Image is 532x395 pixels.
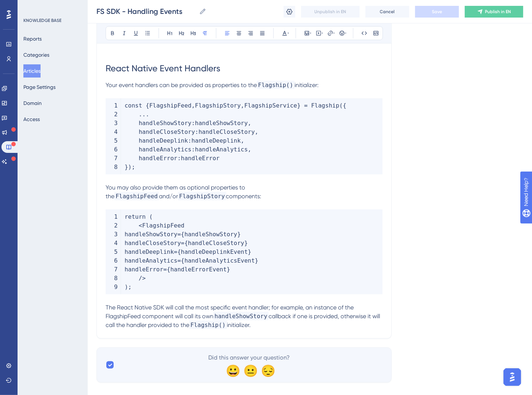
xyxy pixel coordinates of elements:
span: = [304,102,308,109]
span: = [174,248,178,255]
span: { [146,102,149,109]
span: = [181,240,185,247]
span: Need Help? [17,2,46,11]
span: { [185,240,188,247]
span: handleError [139,155,178,162]
span: Flagship() [257,81,294,89]
span: FlagshipFeed [149,102,191,109]
span: initializer. [227,321,251,328]
span: } [244,240,248,247]
span: / [139,275,142,282]
span: handleDeeplinkEvent [181,248,248,255]
span: ; [132,163,135,170]
iframe: UserGuiding AI Assistant Launcher [501,366,523,388]
span: Save [432,9,442,15]
button: Access [23,113,40,126]
span: handleShowStory [185,231,237,238]
span: { [178,248,181,255]
span: React Native Event Handlers [106,63,220,74]
span: ) [125,283,128,290]
span: : [191,120,195,127]
span: ; [128,283,132,290]
span: } [125,163,128,170]
span: : [191,146,195,153]
span: handleError [181,155,220,162]
span: handleCloseStory [198,128,255,135]
span: FlagshipStory [178,192,226,200]
span: , [191,102,195,109]
span: handleShowStory [213,312,269,320]
span: } [248,248,251,255]
span: handleAnalytics [195,146,248,153]
span: FlagshipStory [195,102,241,109]
span: handleDeeplink [191,137,241,144]
span: , [241,137,244,144]
span: : [178,155,181,162]
div: 😐 [243,365,255,377]
div: 😔 [261,365,273,377]
span: Your event handlers can be provided as properties to the [106,82,257,89]
span: ) [128,163,132,170]
span: Flagship() [189,321,227,329]
span: handleAnalytics [139,146,192,153]
div: KNOWLEDGE BASE [23,18,61,23]
span: } [297,102,301,109]
span: handleDeeplink [125,248,174,255]
span: FlagshipFeed [142,222,185,229]
span: , [255,128,258,135]
span: Flagship [311,102,339,109]
span: = [178,257,181,264]
span: = [178,231,181,238]
span: handleShowStory [125,231,178,238]
span: , [248,146,251,153]
span: The React Native SDK will call the most specific event handler; for example, an instance of the F... [106,304,355,320]
span: } [237,231,241,238]
span: handleAnalytics [125,257,178,264]
div: 😀 [226,365,237,377]
span: handleCloseStory [125,240,181,247]
span: : [195,128,199,135]
button: Articles [23,64,41,78]
span: { [167,266,171,273]
span: } [255,257,258,264]
span: } [227,266,230,273]
span: ... [139,111,149,118]
button: Reports [23,32,42,45]
span: const [125,102,142,109]
input: Article Name [96,6,196,16]
span: handleShowStory [195,120,248,127]
span: { [343,102,346,109]
span: ( [339,102,343,109]
span: Publish in EN [485,9,511,15]
span: FlagshipFeed [114,192,159,200]
span: Did this answer your question? [209,353,290,362]
span: Unpublish in EN [315,9,346,15]
span: , [248,120,251,127]
button: Unpublish in EN [301,6,360,18]
span: > [142,275,146,282]
span: handleCloseStory [188,240,244,247]
span: : [188,137,191,144]
button: Cancel [365,6,409,18]
span: return [125,213,146,220]
span: and/or [159,193,178,200]
span: { [181,257,185,264]
span: You may also provide them as optional properties to the [106,184,247,200]
span: handleError [125,266,163,273]
span: handleErrorEvent [170,266,227,273]
span: components: [226,193,262,200]
span: { [181,231,185,238]
span: < [139,222,142,229]
span: ( [149,213,153,220]
span: handleCloseStory [139,128,195,135]
span: handleShowStory [139,120,192,127]
span: initializer: [294,82,319,89]
span: FlagshipService [244,102,297,109]
button: Save [415,6,459,18]
span: handleAnalyticsEvent [185,257,255,264]
span: handleDeeplink [139,137,188,144]
span: Cancel [380,9,395,15]
span: = [163,266,167,273]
